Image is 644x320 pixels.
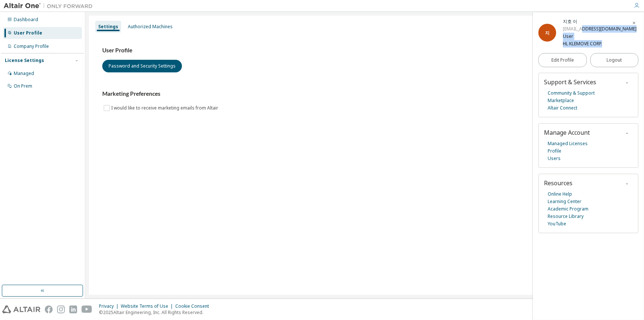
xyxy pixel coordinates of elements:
div: User [563,33,637,40]
span: Resources [544,179,572,187]
span: Support & Services [544,78,596,86]
img: youtube.svg [82,306,92,313]
img: linkedin.svg [69,306,77,313]
a: Learning Center [548,198,581,205]
div: HL KLEMOVE CORP. [563,40,637,48]
img: facebook.svg [45,306,53,313]
a: Managed Licenses [548,140,588,147]
img: Altair One [4,2,96,10]
span: Manage Account [544,128,590,137]
div: 지호 이 [563,18,637,25]
a: YouTube [548,220,566,228]
div: Website Terms of Use [121,303,175,309]
a: Altair Connect [548,104,577,112]
a: Marketplace [548,97,574,104]
a: Resource Library [548,213,584,220]
h3: Marketing Preferences [102,90,627,98]
a: Profile [548,147,561,155]
a: Users [548,155,561,162]
a: Edit Profile [538,53,587,67]
div: Settings [98,24,118,30]
h3: User Profile [102,47,627,54]
div: [EMAIL_ADDRESS][DOMAIN_NAME] [563,25,637,33]
button: Password and Security Settings [102,60,182,72]
button: Logout [590,53,639,67]
a: Academic Program [548,205,588,213]
img: instagram.svg [57,306,65,313]
a: Online Help [548,190,572,198]
div: Cookie Consent [175,303,213,309]
span: Edit Profile [551,57,574,63]
a: Community & Support [548,89,595,97]
div: License Settings [5,58,44,63]
p: © 2025 Altair Engineering, Inc. All Rights Reserved. [99,309,213,316]
div: On Prem [14,83,32,89]
div: Authorized Machines [128,24,173,30]
span: Logout [607,56,622,64]
div: User Profile [14,30,42,36]
div: Managed [14,71,34,76]
img: altair_logo.svg [2,306,40,313]
span: 지 [545,30,550,36]
label: I would like to receive marketing emails from Altair [111,104,220,112]
div: Privacy [99,303,121,309]
div: Dashboard [14,17,38,23]
div: Company Profile [14,43,49,49]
